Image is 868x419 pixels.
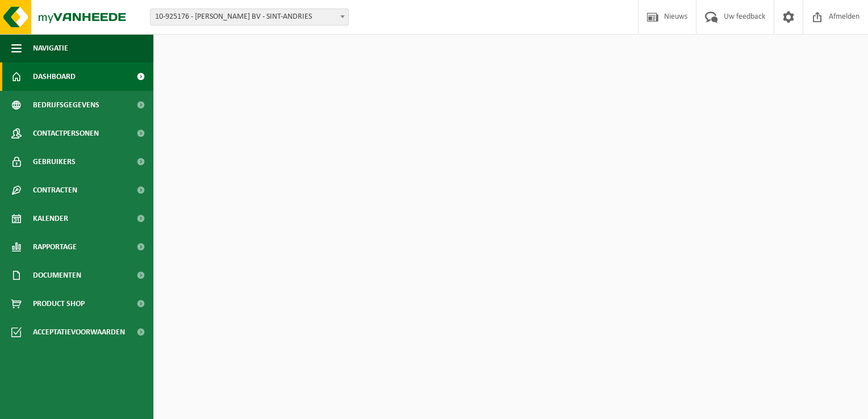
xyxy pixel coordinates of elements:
span: 10-925176 - SILVINO VAN TONGERLOO BV - SINT-ANDRIES [151,9,348,25]
span: Rapportage [33,233,77,261]
span: Acceptatievoorwaarden [33,318,125,346]
span: Product Shop [33,290,85,318]
span: Documenten [33,261,81,290]
span: 10-925176 - SILVINO VAN TONGERLOO BV - SINT-ANDRIES [150,9,349,26]
span: Kalender [33,204,68,233]
span: Navigatie [33,34,68,62]
span: Contracten [33,176,77,204]
span: Gebruikers [33,148,76,176]
span: Bedrijfsgegevens [33,91,99,119]
span: Contactpersonen [33,119,99,148]
span: Dashboard [33,62,76,91]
